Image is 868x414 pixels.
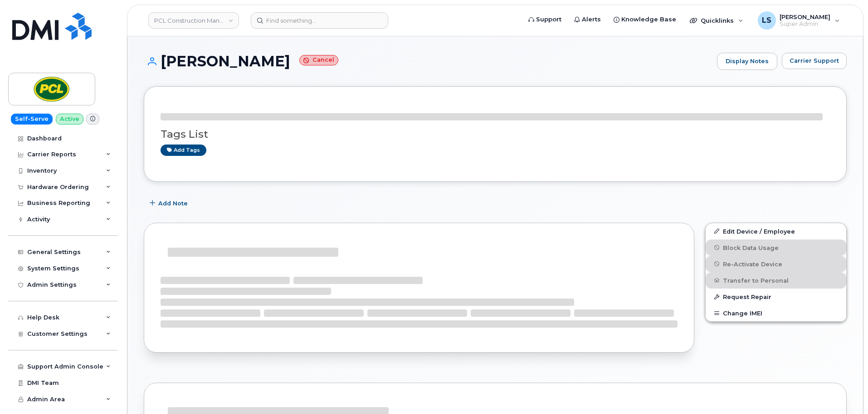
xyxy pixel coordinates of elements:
[717,53,777,70] a: Display Notes
[144,53,712,69] h1: [PERSON_NAME]
[161,129,830,140] h3: Tags List
[161,145,206,156] a: Add tags
[706,223,846,239] a: Edit Device / Employee
[706,256,846,272] button: Re-Activate Device
[706,239,846,256] button: Block Data Usage
[144,195,195,212] button: Add Note
[158,199,188,208] span: Add Note
[782,53,847,69] button: Carrier Support
[706,305,846,321] button: Change IMEI
[723,260,782,267] span: Re-Activate Device
[299,55,338,65] small: Cancel
[706,272,846,289] button: Transfer to Personal
[706,289,846,305] button: Request Repair
[790,56,839,65] span: Carrier Support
